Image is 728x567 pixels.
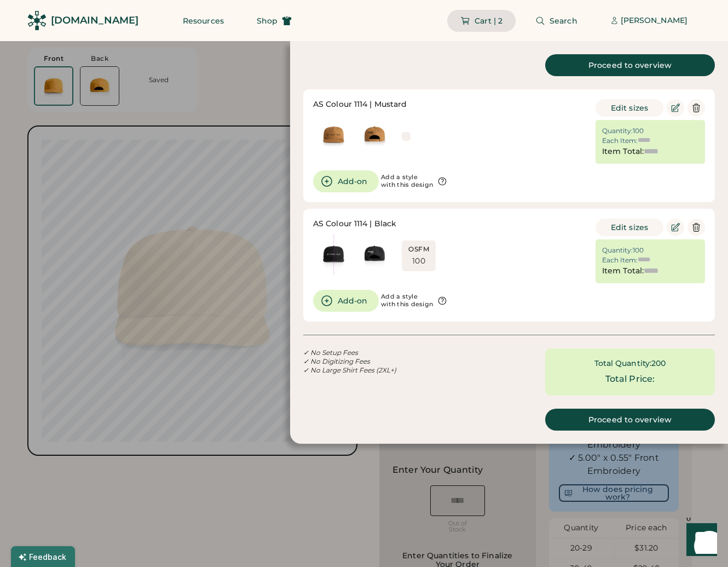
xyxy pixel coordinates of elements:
[354,114,395,156] img: generate-image
[244,10,305,32] button: Shop
[550,17,577,25] span: Search
[313,114,354,156] img: generate-image
[602,266,644,277] div: Item Total:
[596,219,663,236] button: Edit sizes
[313,234,354,275] img: generate-image
[303,348,358,357] em: ✓ No Setup Fees
[522,10,591,32] button: Search
[602,127,633,135] div: Quantity:
[412,256,425,267] div: 100
[51,14,138,27] div: [DOMAIN_NAME]
[602,146,644,157] div: Item Total:
[596,99,663,117] button: Edit sizes
[602,136,638,145] div: Each Item:
[594,358,652,369] div: Total Quantity:
[633,127,644,135] div: 100
[303,357,370,365] em: ✓ No Digitizing Fees
[354,234,395,275] img: generate-image
[447,10,516,32] button: Cart | 2
[313,219,396,230] div: AS Colour 1114 | Black
[621,15,687,26] div: [PERSON_NAME]
[545,54,715,76] a: Proceed to overview
[313,170,379,192] button: Add-on
[313,99,407,110] div: AS Colour 1114 | Mustard
[558,61,702,69] div: Proceed to overview
[687,99,705,117] button: Delete
[408,245,429,254] div: OSFM
[633,246,644,255] div: 100
[602,256,638,265] div: Each Item:
[667,219,684,236] button: Edit Product
[303,366,396,374] em: ✓ No Large Shirt Fees (2XL+)
[381,174,433,189] div: Add a style with this design
[545,409,715,431] a: Proceed to overview
[381,293,433,308] div: Add a style with this design
[651,358,666,369] div: 200
[257,17,278,25] span: Shop
[667,99,684,117] button: Edit Product
[602,246,633,255] div: Quantity:
[27,11,47,30] img: Rendered Logo - Screens
[605,373,655,386] div: Total Price:
[558,416,702,423] div: Proceed to overview
[676,518,723,565] iframe: Front Chat
[475,17,502,25] span: Cart | 2
[687,219,705,236] button: Delete
[313,290,379,312] button: Add-on
[170,10,237,32] button: Resources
